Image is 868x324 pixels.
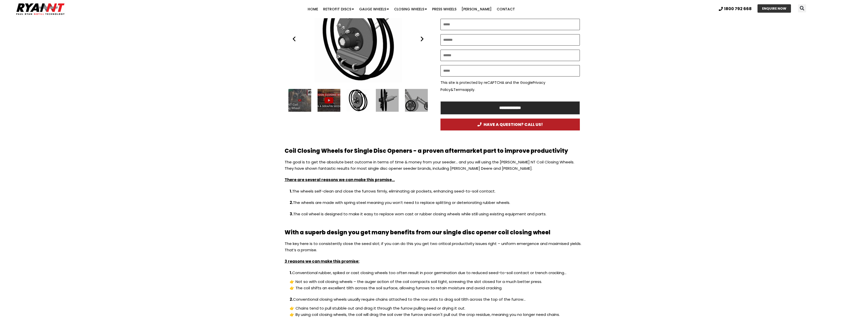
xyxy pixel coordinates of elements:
strong: 2. [290,200,293,205]
strong: 1. [290,188,292,194]
a: [PERSON_NAME] [459,4,494,14]
h2: Coil Closing Wheels for Single Disc Openers - a proven aftermarket part to improve productivity [285,148,584,154]
div: 5 / 12 [405,89,428,112]
p: The wheels self-clean and close the furrows firmly, eliminating air pockets, enhancing seed-to-so... [285,188,584,199]
strong: 1. [290,270,292,275]
div: 1 / 12 [288,89,311,112]
div: Slides Slides [288,89,428,112]
a: Press Wheels [430,4,459,14]
div: 4 / 12 [376,89,399,112]
p: Conventional closing wheels usually require chains attached to the row units to drag soil tilth a... [285,296,584,305]
div: Previous slide [291,36,297,42]
a: Home [305,4,321,14]
p: The wheels are made with spring steel meaning you won’t need to replace splitting or deterioratin... [285,199,584,211]
span: ENQUIRE NOW [762,7,786,10]
p: The key here is to consistently close the seed slot; if you can do this you get two critical prod... [285,240,584,258]
strong: 3 reasons we can make this promise: [285,259,359,264]
a: HAVE A QUESTION? CALL US! [440,119,580,130]
div: Next slide [419,36,425,42]
strong: There are several reasons we can make this promise… [285,177,395,182]
span: HAVE A QUESTION? CALL US! [477,122,543,127]
img: Ryan NT logo [15,1,66,17]
a: Closing Wheels [392,4,430,14]
p: 👉 Not so with coil closing wheels – the auger action of the coil compacts soil tight, screwing th... [285,278,584,285]
a: Terms [453,87,465,92]
span: 👉 [290,312,294,317]
a: ENQUIRE NOW [758,4,791,13]
div: Search [798,4,806,12]
p: This site is protected by reCAPTCHA and the Google & apply. [440,79,580,93]
p: 👉 Chains tend to pull stubble out and drag it through the furrow pulling seed or drying it out. [285,305,584,311]
p: Conventional rubber, spiked or cast closing wheels too often result in poor germination due to re... [285,270,584,278]
div: 2 / 12 [318,89,340,112]
strong: 2. [290,297,293,302]
a: Contact [494,4,518,14]
p: The goal is to get the absolute best outcome in terms of time & money from your seeder… and you w... [285,159,584,177]
span: 1800 792 668 [724,7,752,11]
span: By using coil closing wheels, the coil will drag the soil over the furrow and won't pull out the ... [296,312,560,317]
a: 1800 792 668 [719,7,752,11]
nav: Menu [168,4,654,14]
a: Gauge Wheels [357,4,392,14]
strong: 3. [290,211,293,217]
a: Retrofit Discs [321,4,357,14]
p: 👉 The coil shifts an excellent tilth across the soil surface, allowing furrows to retain moisture... [285,285,584,296]
p: The coil wheel is designed to make it easy to replace worn cast or rubber closing wheels while st... [285,211,584,222]
div: 3 / 12 [347,89,370,112]
div: Ryan NT (RFM NT) single disc closing wheel angle view single disc opener [347,89,370,112]
h2: With a superb design you get many benefits from our single disc opener coil closing wheel [285,230,584,235]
